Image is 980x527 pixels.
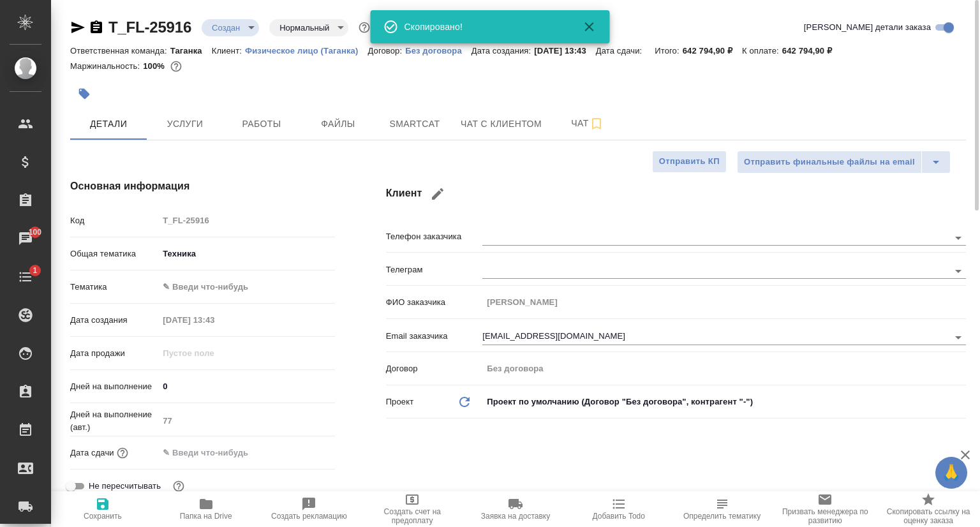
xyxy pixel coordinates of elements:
span: Услуги [154,116,216,132]
a: T_FL-25916 [108,19,191,36]
p: Email заказчика [386,330,483,343]
span: 1 [25,264,45,277]
p: Телефон заказчика [386,230,483,243]
p: Итого: [655,46,682,56]
p: К оплате: [742,46,782,56]
input: Пустое поле [482,359,966,378]
p: Телеграм [386,263,483,276]
p: Общая тематика [70,248,158,260]
button: 🙏 [935,457,967,489]
div: Создан [202,19,259,36]
input: ✎ Введи что-нибудь [158,443,270,462]
span: Скопировать ссылку на оценку заказа [884,507,972,525]
button: Закрыть [574,19,605,34]
p: Физическое лицо (Таганка) [245,46,368,56]
button: Создать рекламацию [258,491,361,527]
span: Чат [557,115,618,131]
p: Дата создания: [471,46,534,56]
button: Включи, если не хочешь, чтобы указанная дата сдачи изменилась после переставления заказа в 'Подтв... [170,478,187,494]
button: Open [949,329,967,346]
button: Если добавить услуги и заполнить их объемом, то дата рассчитается автоматически [114,445,131,461]
p: Дата создания [70,314,158,327]
p: Дата сдачи: [596,46,645,56]
p: Договор [386,362,483,375]
span: Smartcat [384,116,445,132]
span: Призвать менеджера по развитию [781,507,869,525]
p: Дата продажи [70,347,158,360]
span: Сохранить [84,512,122,521]
span: Отправить КП [659,154,720,169]
input: Пустое поле [158,211,334,230]
span: Определить тематику [683,512,761,521]
p: Маржинальность: [70,61,143,71]
span: Заявка на доставку [481,512,550,521]
p: 642 794,90 ₽ [683,46,742,56]
button: Скопировать ссылку [89,20,104,35]
input: Пустое поле [158,311,270,329]
button: Отправить КП [652,151,727,173]
span: Файлы [308,116,369,132]
span: Работы [231,116,292,132]
p: Договор: [367,46,405,56]
span: 100 [21,226,50,239]
a: 100 [3,223,48,255]
p: Дней на выполнение [70,380,158,393]
button: Папка на Drive [154,491,258,527]
span: Отправить финальные файлы на email [744,155,915,170]
input: Пустое поле [482,293,966,311]
p: 100% [143,61,168,71]
span: Не пересчитывать [89,480,161,493]
span: Папка на Drive [180,512,232,521]
span: [PERSON_NAME] детали заказа [804,21,931,34]
div: Проект по умолчанию (Договор "Без договора", контрагент "-") [482,391,966,413]
button: Сохранить [51,491,154,527]
button: Скопировать ссылку для ЯМессенджера [70,20,85,35]
button: Призвать менеджера по развитию [773,491,877,527]
button: Заявка на доставку [464,491,567,527]
span: Чат с клиентом [461,116,542,132]
p: 642 794,90 ₽ [782,46,842,56]
span: Детали [78,116,139,132]
p: Клиент: [212,46,245,56]
p: [DATE] 13:43 [534,46,596,56]
div: Создан [269,19,348,36]
span: 🙏 [940,459,962,486]
p: ФИО заказчика [386,296,483,309]
button: Добавить Todo [567,491,671,527]
p: Тематика [70,281,158,293]
a: Без договора [405,45,471,56]
div: ✎ Введи что-нибудь [158,276,334,298]
p: Таганка [170,46,212,56]
p: Дата сдачи [70,447,114,459]
div: Техника [158,243,334,265]
h4: Клиент [386,179,966,209]
span: Создать рекламацию [271,512,347,521]
button: Open [949,229,967,247]
div: split button [737,151,951,174]
button: Определить тематику [671,491,774,527]
input: ✎ Введи что-нибудь [158,377,334,396]
h4: Основная информация [70,179,335,194]
input: Пустое поле [158,412,334,430]
button: Open [949,262,967,280]
button: Добавить тэг [70,80,98,108]
span: Создать счет на предоплату [368,507,456,525]
span: Добавить Todo [593,512,645,521]
p: Дней на выполнение (авт.) [70,408,158,434]
button: Создать счет на предоплату [360,491,464,527]
button: Отправить финальные файлы на email [737,151,922,174]
svg: Подписаться [589,116,604,131]
button: Нормальный [276,22,333,33]
p: Код [70,214,158,227]
a: 1 [3,261,48,293]
button: Создан [208,22,244,33]
p: Без договора [405,46,471,56]
button: Скопировать ссылку на оценку заказа [877,491,980,527]
div: Скопировано! [405,20,564,33]
div: ✎ Введи что-нибудь [163,281,319,293]
p: Проект [386,396,414,408]
a: Физическое лицо (Таганка) [245,45,368,56]
input: Пустое поле [158,344,270,362]
p: Ответственная команда: [70,46,170,56]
